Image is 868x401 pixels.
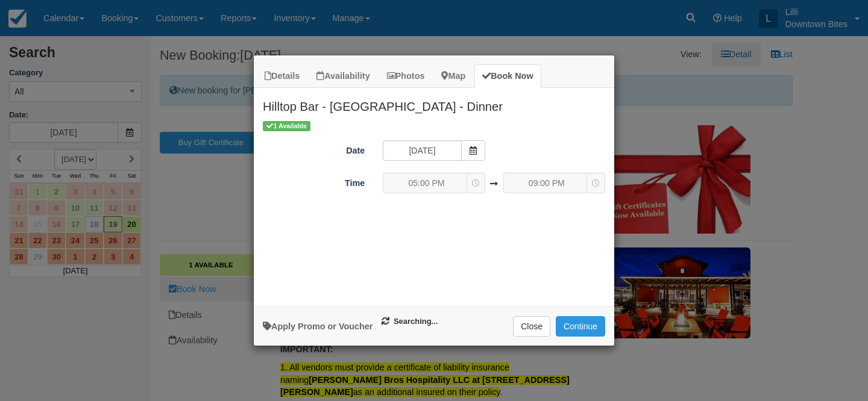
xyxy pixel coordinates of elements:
[433,64,473,88] a: Map
[254,88,614,119] h2: Hilltop Bar - [GEOGRAPHIC_DATA] - Dinner
[309,64,377,88] a: Availability
[379,64,433,88] a: Photos
[257,64,307,88] a: Details
[474,64,541,88] a: Book Now
[513,316,550,337] button: Close
[382,316,438,328] span: Searching...
[254,88,614,300] div: Item Modal
[556,316,605,337] button: Add to Booking
[254,173,374,190] label: Time
[254,140,374,157] label: Date
[263,121,310,131] span: 1 Available
[263,322,373,331] a: Apply Voucher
